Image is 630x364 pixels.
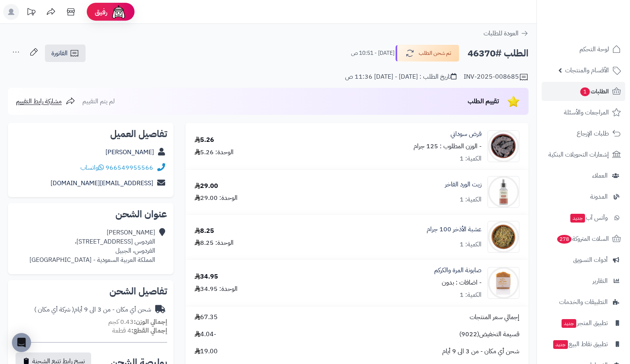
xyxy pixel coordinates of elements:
[195,330,216,339] span: -4.04
[488,267,519,299] img: 1735843653-Myrrh%20and%20Turmeric%20Soap%201-90x90.jpg
[51,178,153,188] a: [EMAIL_ADDRESS][DOMAIN_NAME]
[542,250,625,269] a: أدوات التسويق
[195,272,218,281] div: 34.95
[12,333,31,352] div: Open Intercom Messenger
[105,147,154,157] a: [PERSON_NAME]
[542,271,625,290] a: التقارير
[460,240,482,249] div: الكمية: 1
[570,214,585,223] span: جديد
[16,97,62,106] span: مشاركة رابط التقييم
[577,128,609,139] span: طلبات الإرجاع
[80,163,104,172] a: واتساب
[111,4,127,20] img: ai-face.png
[195,227,214,236] div: 8.25
[427,225,482,234] a: عشبة الأذخر 100 جرام
[557,235,571,244] span: 278
[413,141,482,151] small: - الوزن المطلوب : 125 جرام
[195,182,218,191] div: 29.00
[195,347,218,356] span: 19.00
[195,136,214,145] div: 5.26
[21,4,41,22] a: تحديثات المنصة
[460,290,482,300] div: الكمية: 1
[442,278,482,287] small: - اضافات : بدون
[45,45,86,62] a: الفاتورة
[442,347,519,356] span: شحن أي مكان - من 3 الى 9 أيام
[131,326,167,335] strong: إجمالي القطع:
[434,266,482,275] a: صابونة المرة والكركم
[34,305,151,314] div: شحن أي مكان - من 3 الى 9 أيام
[579,86,609,97] span: الطلبات
[593,275,608,287] span: التقارير
[580,87,590,96] span: 1
[552,339,608,350] span: تطبيق نقاط البيع
[542,124,625,143] a: طلبات الإرجاع
[134,317,167,327] strong: إجمالي الوزن:
[488,221,519,253] img: 1693553536-Camel%20Grass-90x90.jpg
[14,209,167,219] h2: عنوان الشحن
[195,194,238,203] div: الوحدة: 29.00
[542,335,625,354] a: تطبيق نقاط البيعجديد
[556,233,609,244] span: السلات المتروكة
[579,44,609,55] span: لوحة التحكم
[484,29,529,38] a: العودة للطلبات
[51,48,68,58] span: الفاتورة
[195,313,218,322] span: 67.35
[542,229,625,248] a: السلات المتروكة278
[460,195,482,204] div: الكمية: 1
[112,326,167,335] small: 4 قطعة
[345,72,456,81] div: تاريخ الطلب : [DATE] - [DATE] 11:36 ص
[542,187,625,206] a: المدونة
[464,72,529,82] div: INV-2025-008685
[195,238,234,248] div: الوحدة: 8.25
[488,130,519,162] img: 1661779560-Nep%20Nep%20Pods-90x90.jpg
[542,314,625,333] a: تطبيق المتجرجديد
[468,45,529,62] h2: الطلب #46370
[562,319,576,328] span: جديد
[195,285,238,294] div: الوحدة: 34.95
[460,154,482,163] div: الكمية: 1
[16,97,75,106] a: مشاركة رابط التقييم
[470,313,519,322] span: إجمالي سعر المنتجات
[14,129,167,139] h2: تفاصيل العميل
[108,317,167,327] small: 0.43 كجم
[468,97,499,106] span: تقييم الطلب
[573,254,608,265] span: أدوات التسويق
[459,330,519,339] span: قسيمة التخفيض(9022)
[559,296,608,308] span: التطبيقات والخدمات
[570,212,608,223] span: وآتس آب
[351,49,394,57] small: [DATE] - 10:51 ص
[484,29,519,38] span: العودة للطلبات
[542,40,625,59] a: لوحة التحكم
[105,163,153,172] a: 966549955566
[195,148,234,157] div: الوحدة: 5.26
[561,318,608,329] span: تطبيق المتجر
[542,292,625,312] a: التطبيقات والخدمات
[82,97,115,106] span: لم يتم التقييم
[564,107,609,118] span: المراجعات والأسئلة
[565,65,609,76] span: الأقسام والمنتجات
[542,103,625,122] a: المراجعات والأسئلة
[592,170,608,181] span: العملاء
[488,176,519,208] img: 1690433571-Rose%20Oil%20-%20Web-90x90.jpg
[445,180,482,189] a: زيت الورد الفاخر
[542,208,625,227] a: وآتس آبجديد
[14,287,167,296] h2: تفاصيل الشحن
[34,305,74,314] span: ( شركة أي مكان )
[542,82,625,101] a: الطلبات1
[548,149,609,160] span: إشعارات التحويلات البنكية
[590,191,608,202] span: المدونة
[29,228,155,264] div: [PERSON_NAME] الفردوس [STREET_ADDRESS]، الفردوس، الجبيل المملكة العربية السعودية - [GEOGRAPHIC_DATA]
[542,166,625,185] a: العملاء
[396,45,459,62] button: تم شحن الطلب
[553,340,568,349] span: جديد
[542,145,625,164] a: إشعارات التحويلات البنكية
[451,130,482,139] a: قرض سوداني
[95,7,107,17] span: رفيق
